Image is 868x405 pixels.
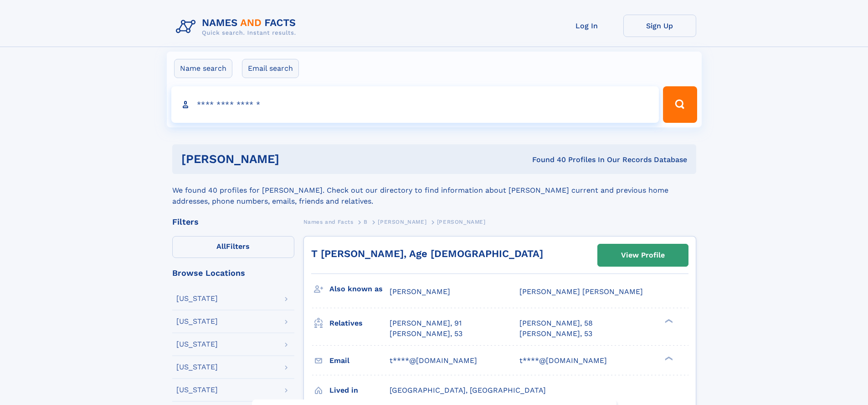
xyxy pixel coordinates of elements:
label: Filters [172,236,294,258]
span: B [364,219,368,225]
a: T [PERSON_NAME], Age [DEMOGRAPHIC_DATA] [311,248,543,259]
label: Email search [242,59,299,78]
div: [US_STATE] [176,318,218,325]
div: [US_STATE] [176,363,218,371]
a: [PERSON_NAME] [378,216,426,227]
span: [GEOGRAPHIC_DATA], [GEOGRAPHIC_DATA] [390,386,546,394]
div: View Profile [621,245,665,266]
a: B [364,216,368,227]
span: [PERSON_NAME] [437,219,486,225]
div: Filters [172,218,294,226]
div: [US_STATE] [176,341,218,348]
div: ❯ [663,318,673,324]
a: Log In [550,15,623,37]
h3: Email [329,353,390,368]
span: [PERSON_NAME] [378,219,426,225]
div: We found 40 profiles for [PERSON_NAME]. Check out our directory to find information about [PERSON... [172,174,696,207]
label: Name search [174,59,232,78]
div: ❯ [663,355,673,361]
span: [PERSON_NAME] [390,287,450,296]
a: [PERSON_NAME], 53 [390,329,462,339]
h1: [PERSON_NAME] [181,153,406,165]
a: [PERSON_NAME], 58 [519,318,593,328]
div: [US_STATE] [176,295,218,302]
a: Names and Facts [303,216,354,227]
input: search input [171,86,659,123]
a: Sign Up [623,15,696,37]
img: Logo Names and Facts [172,15,303,39]
h3: Relatives [329,316,390,331]
span: [PERSON_NAME] [PERSON_NAME] [519,287,643,296]
h3: Also known as [329,281,390,297]
a: [PERSON_NAME], 91 [390,318,462,328]
div: [US_STATE] [176,386,218,394]
a: View Profile [598,244,688,266]
span: All [216,242,226,251]
button: Search Button [663,86,697,123]
div: Browse Locations [172,269,294,277]
a: [PERSON_NAME], 53 [519,329,592,339]
div: Found 40 Profiles In Our Records Database [406,155,687,165]
h3: Lived in [329,383,390,398]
